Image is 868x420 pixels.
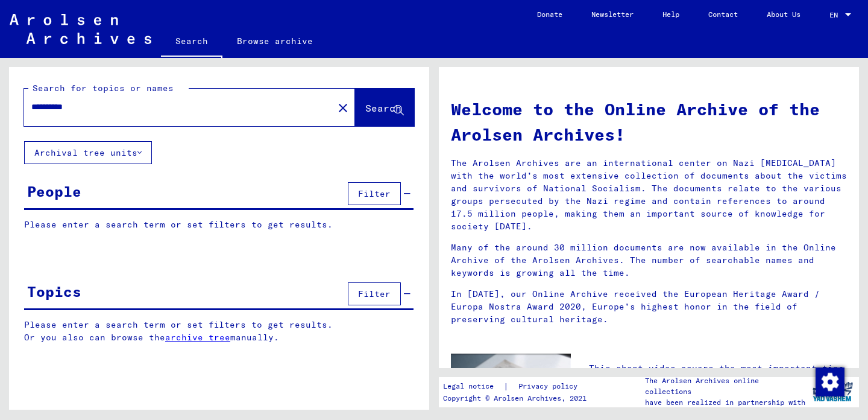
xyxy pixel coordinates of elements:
[165,332,230,343] a: archive tree
[24,141,152,164] button: Archival tree units
[33,83,174,94] mat-label: Search for topics or names
[10,14,151,44] img: Arolsen_neg.svg
[645,397,807,408] p: have been realized in partnership with
[815,367,844,396] div: Change consent
[509,380,592,393] a: Privacy policy
[222,27,327,56] a: Browse archive
[829,11,843,19] span: EN
[443,393,592,404] p: Copyright © Arolsen Archives, 2021
[24,319,414,344] p: Please enter a search term or set filters to get results. Or you also can browse the manually.
[365,102,401,114] span: Search
[451,241,847,279] p: Many of the around 30 million documents are now available in the Online Archive of the Arolsen Ar...
[443,380,592,393] div: |
[816,367,844,396] img: Change consent
[589,362,847,387] p: This short video covers the most important tips for searching the Online Archive.
[451,354,571,419] img: video.jpg
[443,380,503,393] a: Legal notice
[348,282,401,305] button: Filter
[451,97,847,147] h1: Welcome to the Online Archive of the Arolsen Archives!
[331,95,355,119] button: Clear
[451,288,847,326] p: In [DATE], our Online Archive received the European Heritage Award / Europa Nostra Award 2020, Eu...
[27,180,81,202] div: People
[358,188,391,199] span: Filter
[27,281,81,302] div: Topics
[24,218,414,231] p: Please enter a search term or set filters to get results.
[645,375,807,397] p: The Arolsen Archives online collections
[810,377,855,407] img: yv_logo.png
[358,288,391,299] span: Filter
[161,27,222,58] a: Search
[355,89,414,126] button: Search
[451,157,847,233] p: The Arolsen Archives are an international center on Nazi [MEDICAL_DATA] with the world’s most ext...
[336,101,350,115] mat-icon: close
[348,182,401,205] button: Filter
